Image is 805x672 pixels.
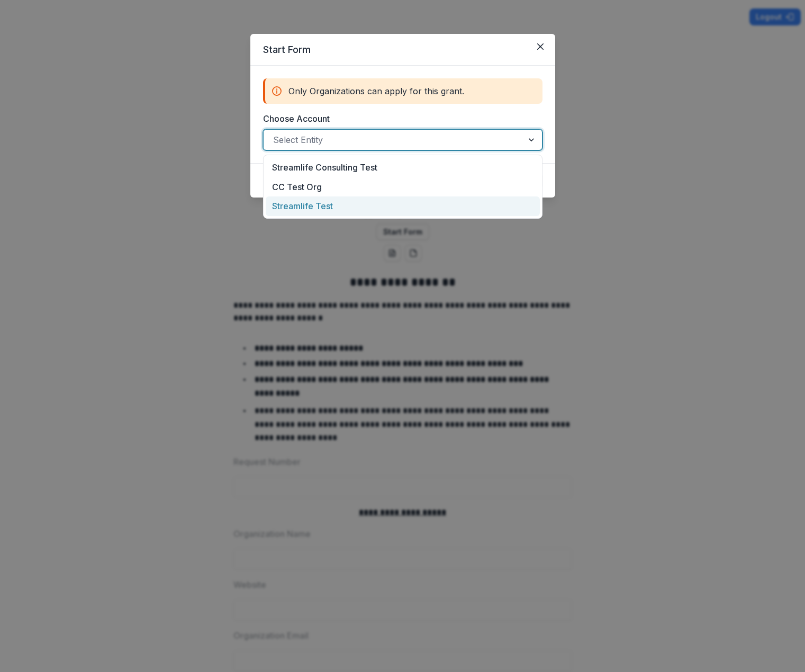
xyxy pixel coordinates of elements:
div: Streamlife Test [266,196,540,216]
header: Start Form [250,34,555,66]
div: Only Organizations can apply for this grant. [263,78,542,104]
label: Choose Account [263,112,536,125]
button: Close [532,38,549,55]
div: Streamlife Consulting Test [266,157,540,177]
div: CC Test Org [266,177,540,196]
